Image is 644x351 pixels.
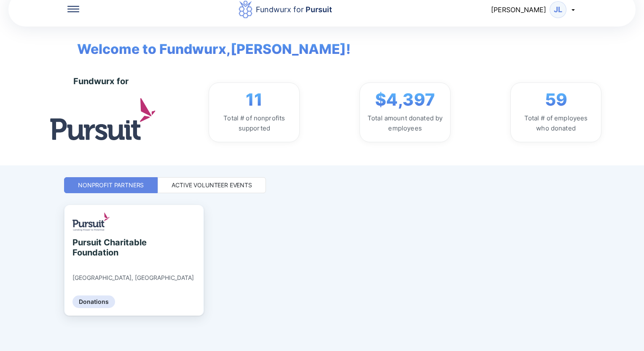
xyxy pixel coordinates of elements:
[72,237,150,258] div: Pursuit Charitable Foundation
[256,4,332,16] div: Fundwurx for
[518,113,594,133] div: Total # of employees who donated
[367,113,443,133] div: Total amount donated by employees
[64,27,351,59] span: Welcome to Fundwurx, [PERSON_NAME] !
[50,98,156,140] img: logo.jpg
[491,5,546,14] span: [PERSON_NAME]
[550,1,566,18] div: JL
[216,113,292,133] div: Total # of nonprofits supported
[375,90,435,110] span: $4,397
[72,274,194,282] div: [GEOGRAPHIC_DATA], [GEOGRAPHIC_DATA]
[246,90,263,110] span: 11
[545,90,567,110] span: 59
[72,295,115,308] div: Donations
[73,76,129,86] div: Fundwurx for
[78,181,144,189] div: Nonprofit Partners
[172,181,252,189] div: Active Volunteer Events
[304,5,332,14] span: Pursuit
